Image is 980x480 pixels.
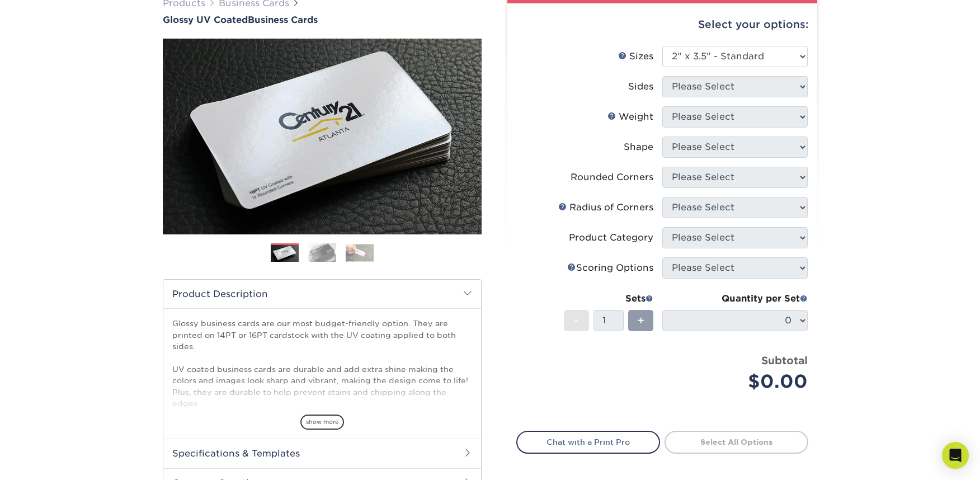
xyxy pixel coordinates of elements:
[163,15,482,25] a: Glossy UV CoatedBusiness Cards
[163,439,481,468] h2: Specifications & Templates
[163,280,481,308] h2: Product Description
[607,110,653,124] div: Weight
[163,15,248,25] span: Glossy UV Coated
[942,442,969,469] div: Open Intercom Messenger
[516,431,660,453] a: Chat with a Print Pro
[271,239,299,267] img: Business Cards 01
[618,50,653,63] div: Sizes
[574,312,579,329] span: -
[172,318,472,466] p: Glossy business cards are our most budget-friendly option. They are printed on 14PT or 16PT cards...
[567,261,653,275] div: Scoring Options
[637,312,644,329] span: +
[564,292,653,305] div: Sets
[569,231,653,244] div: Product Category
[163,15,482,25] h1: Business Cards
[346,244,374,261] img: Business Cards 03
[308,243,336,262] img: Business Cards 02
[516,3,808,46] div: Select your options:
[571,171,653,184] div: Rounded Corners
[665,431,808,453] a: Select All Options
[624,140,653,154] div: Shape
[671,368,808,395] div: $0.00
[761,354,808,366] strong: Subtotal
[662,292,808,305] div: Quantity per Set
[300,415,344,430] span: show more
[628,80,653,93] div: Sides
[558,201,653,214] div: Radius of Corners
